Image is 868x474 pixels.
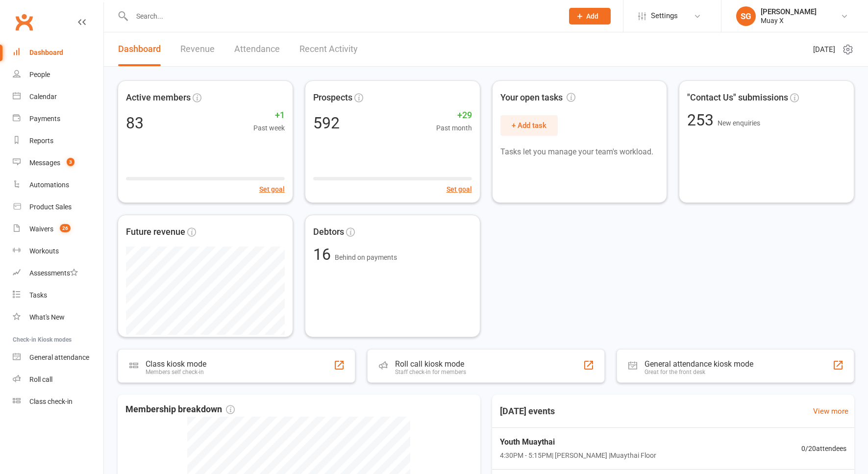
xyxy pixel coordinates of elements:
div: 83 [126,115,144,131]
a: Revenue [180,32,215,66]
span: 3 [67,158,74,166]
div: Product Sales [29,203,72,211]
div: SG [736,6,756,26]
div: What's New [29,313,65,321]
div: Automations [29,181,69,189]
button: + Add task [500,115,558,136]
span: Settings [651,5,678,27]
span: Youth Muaythai [500,436,656,449]
div: Muay X [761,16,817,25]
div: People [29,71,50,78]
a: Class kiosk mode [13,391,103,413]
div: Reports [29,137,53,145]
div: [PERSON_NAME] [761,7,817,16]
a: Workouts [13,240,103,262]
span: Debtors [313,225,344,239]
a: Dashboard [118,32,161,66]
div: Great for the front desk [645,369,753,375]
a: General attendance kiosk mode [13,347,103,369]
a: People [13,64,103,86]
a: View more [813,405,848,417]
span: 4:30PM - 5:15PM | [PERSON_NAME] | Muaythai Floor [500,450,656,461]
a: Attendance [234,32,280,66]
button: Add [569,8,611,25]
span: Past month [436,123,472,133]
a: Waivers 26 [13,218,103,240]
div: 592 [313,115,340,131]
div: Class kiosk mode [146,359,206,369]
div: Roll call kiosk mode [395,359,466,369]
span: Prospects [313,91,352,105]
span: +29 [436,108,472,123]
span: 16 [313,245,335,264]
div: Members self check-in [146,369,206,375]
span: 0 / 20 attendees [801,443,846,454]
p: Tasks let you manage your team's workload. [500,146,659,158]
span: +1 [253,108,285,123]
a: Recent Activity [299,32,358,66]
a: What's New [13,306,103,328]
a: Reports [13,130,103,152]
a: Automations [13,174,103,196]
span: Past week [253,123,285,133]
div: Tasks [29,291,47,299]
a: Calendar [13,86,103,108]
div: Workouts [29,247,59,255]
span: 253 [687,111,718,129]
span: Add [586,12,598,20]
a: Messages 3 [13,152,103,174]
div: Roll call [29,375,52,383]
div: General attendance [29,353,89,361]
div: Payments [29,115,60,123]
span: Future revenue [126,225,185,239]
a: Tasks [13,284,103,306]
span: 26 [60,224,71,232]
button: Set goal [446,184,472,195]
div: Assessments [29,269,78,277]
a: Payments [13,108,103,130]
span: Your open tasks [500,91,575,105]
span: New enquiries [718,119,760,127]
a: Product Sales [13,196,103,218]
div: Staff check-in for members [395,369,466,375]
a: Roll call [13,369,103,391]
div: Class check-in [29,398,73,405]
div: Messages [29,159,60,167]
span: [DATE] [813,44,835,55]
div: General attendance kiosk mode [645,359,753,369]
button: Set goal [259,184,285,195]
h3: [DATE] events [492,402,563,420]
input: Search... [129,9,556,23]
span: Membership breakdown [125,402,235,417]
div: Waivers [29,225,53,233]
span: Behind on payments [335,253,397,261]
span: "Contact Us" submissions [687,91,788,105]
div: Dashboard [29,49,63,56]
a: Dashboard [13,42,103,64]
a: Assessments [13,262,103,284]
span: Active members [126,91,191,105]
div: Calendar [29,93,57,100]
a: Clubworx [12,10,36,34]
